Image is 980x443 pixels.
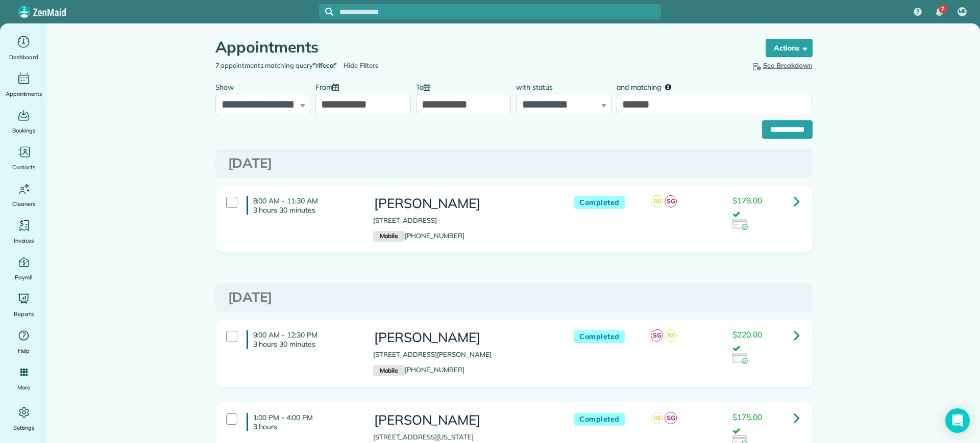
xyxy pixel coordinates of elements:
p: [STREET_ADDRESS][PERSON_NAME] [373,350,554,360]
h3: [PERSON_NAME] [373,330,554,345]
span: Completed [574,330,625,343]
span: $179.00 [732,195,762,205]
a: Settings [4,404,43,433]
h1: Appointments [215,39,746,56]
a: Payroll [4,254,43,282]
h4: 8:00 AM - 11:30 AM [247,196,358,215]
h3: [PERSON_NAME] [373,196,554,211]
span: Settings [13,423,35,433]
h3: [PERSON_NAME] [373,413,554,428]
strong: "rifeca" [313,61,337,69]
label: To [416,77,435,96]
a: Dashboard [4,34,43,62]
p: [STREET_ADDRESS] [373,216,554,226]
small: Mobile [373,365,405,376]
img: icon_credit_card_success-27c2c4fc500a7f1a58a13ef14842cb958d03041fefb464fd2e53c949a5770e83.png [732,219,748,230]
span: $175.00 [732,412,762,422]
button: Focus search [319,8,333,16]
div: Open Intercom Messenger [945,408,970,433]
a: Help [4,327,43,356]
a: Cleaners [4,180,43,209]
button: Actions [766,39,813,57]
a: Appointments [4,70,43,99]
h4: 1:00 PM - 4:00 PM [247,413,358,431]
span: Dashboard [9,52,38,62]
h3: [DATE] [228,156,800,171]
span: Contacts [12,162,35,172]
span: Reports [14,309,34,319]
button: See Breakdown [751,61,813,71]
span: Help [18,346,30,356]
p: 3 hours 30 minutes [253,205,358,215]
svg: Focus search [325,8,333,16]
span: Hide Filters [344,61,379,71]
small: Mobile [373,231,405,242]
a: Hide Filters [344,61,379,69]
a: Reports [4,291,43,319]
span: $220.00 [732,329,762,340]
span: SG [651,329,663,342]
span: More [17,382,30,393]
span: Completed [574,196,625,209]
span: ME [959,8,966,16]
span: Appointments [6,89,42,99]
span: R8 [665,329,677,342]
span: R8 [651,195,663,207]
h4: 9:00 AM - 12:30 PM [247,330,358,349]
span: SG [665,195,677,207]
span: SG [665,412,677,424]
div: 7 appointments matching query [208,61,514,71]
label: From [315,77,344,96]
h3: [DATE] [228,290,800,305]
a: Mobile[PHONE_NUMBER] [373,366,464,374]
img: icon_credit_card_success-27c2c4fc500a7f1a58a13ef14842cb958d03041fefb464fd2e53c949a5770e83.png [732,353,748,364]
p: 3 hours [253,422,358,431]
p: 3 hours 30 minutes [253,340,358,349]
span: R8 [651,412,663,424]
a: Mobile[PHONE_NUMBER] [373,231,464,240]
p: [STREET_ADDRESS][US_STATE] [373,432,554,442]
span: 7 [941,5,944,13]
span: Payroll [15,272,33,282]
span: Cleaners [12,199,35,209]
span: Invoices [14,236,34,246]
label: and matching [617,77,678,96]
a: Bookings [4,107,43,136]
span: Bookings [12,125,36,136]
span: Completed [574,413,625,426]
div: 7 unread notifications [928,1,950,23]
a: Invoices [4,217,43,246]
a: Contacts [4,144,43,172]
